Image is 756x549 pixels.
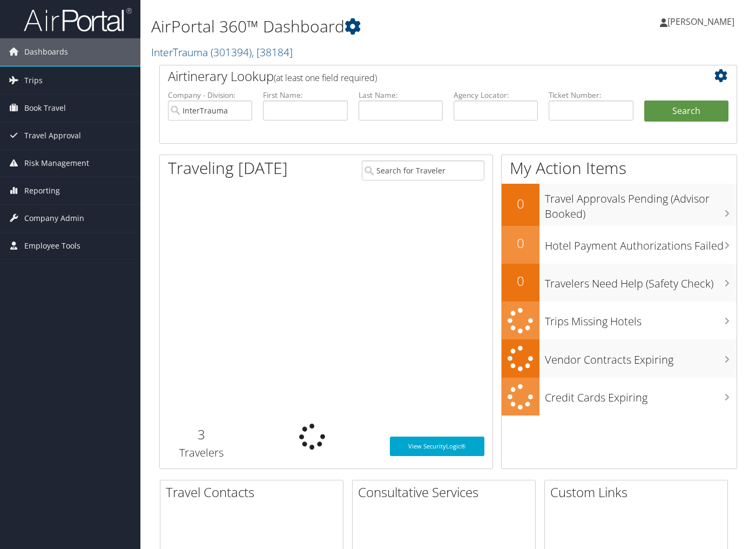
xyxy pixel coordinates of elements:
span: , [ 38184 ] [252,45,293,59]
a: Trips Missing Hotels [502,302,737,340]
span: Reporting [24,177,60,204]
h3: Credit Cards Expiring [545,385,737,405]
h3: Vendor Contracts Expiring [545,347,737,367]
label: Ticket Number: [549,90,633,101]
h2: 0 [502,234,539,252]
h3: Trips Missing Hotels [545,309,737,329]
h3: Travelers Need Help (Safety Check) [545,271,737,291]
span: Trips [24,67,43,94]
h2: Airtinerary Lookup [168,67,680,85]
button: Search [644,101,728,122]
label: Company - Division: [168,90,252,101]
span: Book Travel [24,95,66,122]
h2: Custom Links [550,483,727,501]
img: airportal-logo.png [24,7,132,32]
input: Search for Traveler [362,160,484,180]
a: InterTrauma [151,45,293,59]
h2: 0 [502,272,539,290]
h2: 3 [168,425,235,444]
span: (at least one field required) [274,72,377,84]
label: Agency Locator: [454,90,538,101]
h2: Consultative Services [358,483,535,501]
a: 0Hotel Payment Authorizations Failed [502,226,737,264]
a: View SecurityLogic® [390,437,484,456]
label: Last Name: [359,90,443,101]
span: Company Admin [24,205,84,232]
span: Risk Management [24,150,89,177]
h2: Travel Contacts [166,483,343,501]
h1: Traveling [DATE] [168,157,288,179]
label: First Name: [263,90,347,101]
h3: Travel Approvals Pending (Advisor Booked) [545,186,737,222]
span: ( 301394 ) [211,45,252,59]
span: Dashboards [24,38,68,65]
h1: AirPortal 360™ Dashboard [151,15,547,38]
a: Vendor Contracts Expiring [502,339,737,378]
span: [PERSON_NAME] [667,16,734,28]
h3: Travelers [168,445,235,460]
a: Credit Cards Expiring [502,378,737,416]
a: [PERSON_NAME] [660,5,745,38]
h2: 0 [502,195,539,213]
h3: Hotel Payment Authorizations Failed [545,233,737,253]
span: Travel Approval [24,122,81,149]
a: 0Travelers Need Help (Safety Check) [502,264,737,302]
span: Employee Tools [24,232,80,259]
h1: My Action Items [502,157,737,179]
a: 0Travel Approvals Pending (Advisor Booked) [502,184,737,225]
